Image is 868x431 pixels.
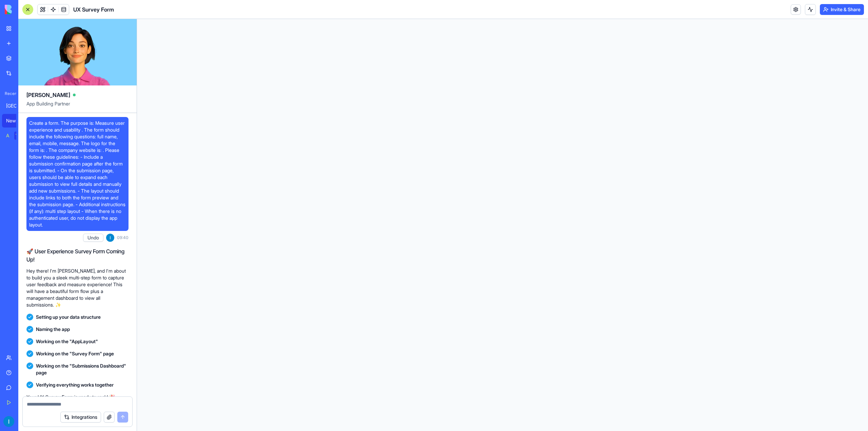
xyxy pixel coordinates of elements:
span: Setting up your data structure [36,314,101,320]
div: New App [6,117,25,124]
span: [PERSON_NAME] [26,91,70,99]
div: TRY [14,132,25,140]
p: Your UX Survey Form is ready to rock! 🎉 [26,394,129,400]
span: 09:40 [117,235,129,240]
span: Recent [2,91,16,96]
span: Verifying everything works together [36,381,114,388]
div: AI Logo Generator [6,132,9,139]
a: New App [2,114,29,128]
span: Working on the "Survey Form" page [36,350,114,357]
span: Working on the "Submissions Dashboard" page [36,363,129,376]
h2: 🚀 User Experience Survey Form Coming Up! [26,247,129,263]
button: Undo [83,234,103,242]
a: [GEOGRAPHIC_DATA] [2,99,29,113]
img: ACg8ocKX1H1ETx1q3Fn9GVN6IWFIMG6pLKxXrbjenzKY4teM1WLJ4Q=s96-c [3,416,14,427]
button: Invite & Share [820,4,864,15]
div: [GEOGRAPHIC_DATA] [6,102,25,109]
img: ACg8ocKX1H1ETx1q3Fn9GVN6IWFIMG6pLKxXrbjenzKY4teM1WLJ4Q=s96-c [106,234,114,242]
button: Integrations [60,412,101,423]
p: Hey there! I'm [PERSON_NAME], and I'm about to build you a sleek multi-step form to capture user ... [26,268,129,308]
span: Working on the "AppLayout" [36,338,98,345]
a: AI Logo GeneratorTRY [2,129,29,142]
span: Create a form. The purpose is: Measure user experience and usability . The form should include th... [29,120,126,228]
span: Naming the app [36,326,70,333]
span: UX Survey Form [73,5,114,14]
span: App Building Partner [26,100,129,113]
img: logo [5,5,47,14]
